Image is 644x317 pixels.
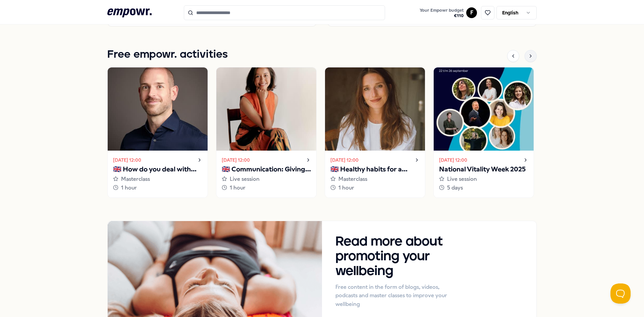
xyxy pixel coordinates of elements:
[113,156,141,164] time: [DATE] 12:00
[330,164,420,175] p: 🇬🇧 Healthy habits for a stress-free start to the year
[113,164,202,175] p: 🇬🇧 How do you deal with your inner critic?
[222,156,250,164] time: [DATE] 12:00
[222,183,311,192] div: 1 hour
[330,175,420,183] div: Masterclass
[113,175,202,183] div: Masterclass
[222,164,311,175] p: 🇬🇧 Communication: Giving and receiving feedback
[439,156,467,164] time: [DATE] 12:00
[610,283,631,304] iframe: Help Scout Beacon - Open
[434,67,534,151] img: activity image
[466,7,477,18] button: F
[439,183,528,192] div: 5 days
[107,67,208,198] a: [DATE] 12:00🇬🇧 How do you deal with your inner critic?Masterclass1 hour
[325,67,425,198] a: [DATE] 12:00🇬🇧 Healthy habits for a stress-free start to the yearMasterclass1 hour
[418,6,465,20] button: Your Empowr budget€110
[417,6,466,20] a: Your Empowr budget€110
[216,67,316,151] img: activity image
[420,13,464,18] span: € 110
[325,67,425,151] img: activity image
[113,183,202,192] div: 1 hour
[107,46,228,63] h1: Free empowr. activities
[433,67,534,198] a: [DATE] 12:00National Vitality Week 2025Live session5 days
[420,8,464,13] span: Your Empowr budget
[184,5,385,20] input: Search for products, categories or subcategories
[330,156,359,164] time: [DATE] 12:00
[108,67,208,151] img: activity image
[330,183,420,192] div: 1 hour
[335,283,461,309] p: Free content in the form of blogs, videos, podcasts and master classes to improve your wellbeing
[216,67,317,198] a: [DATE] 12:00🇬🇧 Communication: Giving and receiving feedbackLive session1 hour
[335,234,461,279] h3: Read more about promoting your wellbeing
[222,175,311,183] div: Live session
[439,175,528,183] div: Live session
[439,164,528,175] p: National Vitality Week 2025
